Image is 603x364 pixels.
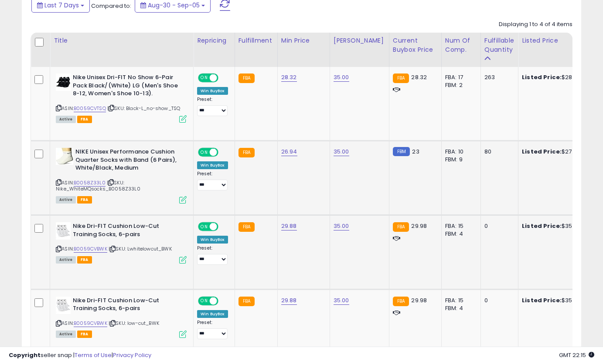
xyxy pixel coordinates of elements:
span: All listings currently available for purchase on Amazon [56,116,76,123]
div: FBM: 9 [445,156,474,164]
div: ASIN: [56,148,187,203]
span: Compared to: [91,2,131,10]
div: Min Price [281,36,326,45]
span: FBA [77,116,92,123]
div: $28.32 [522,73,594,81]
div: FBA: 17 [445,73,474,81]
span: OFF [217,149,231,156]
span: 29.98 [411,222,427,230]
div: 0 [484,297,511,304]
small: FBM [393,147,410,156]
small: FBA [393,222,409,232]
span: OFF [217,223,231,230]
div: [PERSON_NAME] [334,36,385,45]
b: Listed Price: [522,222,562,230]
b: Nike Dri-FIT Cushion Low-Cut Training Socks, 6-pairs [73,222,179,240]
div: Listed Price [522,36,597,45]
span: ON [199,223,210,230]
span: FBA [77,331,92,338]
div: Preset: [197,171,228,190]
span: Aug-30 - Sep-05 [148,1,200,10]
a: B0058Z33L0 [74,179,106,187]
a: 29.88 [281,296,297,305]
a: 35.00 [334,147,349,156]
div: ASIN: [56,297,187,337]
a: B0059CVBWK [74,320,107,327]
div: Fulfillment [238,36,274,45]
div: FBM: 4 [445,230,474,238]
small: FBA [238,222,255,232]
div: Win BuyBox [197,236,228,244]
a: 26.94 [281,147,297,156]
div: 80 [484,148,511,156]
span: All listings currently available for purchase on Amazon [56,256,76,264]
div: $27.44 [522,148,594,156]
img: 41Icpuj9XcL._SL40_.jpg [56,73,71,91]
b: Listed Price: [522,296,562,304]
div: Win BuyBox [197,87,228,95]
small: FBA [393,297,409,306]
strong: Copyright [9,351,41,359]
div: FBM: 2 [445,81,474,89]
span: | SKU: Lwhitelowcut_BWK [109,245,172,252]
span: | SKU: Black-L_no-show_TSQ [107,105,180,112]
span: OFF [217,74,231,82]
div: $35.00 [522,297,594,304]
span: | SKU: Nike_WhiteMQsocks_B0058Z33L0 [56,179,140,192]
small: FBA [238,73,255,83]
div: Preset: [197,245,228,265]
small: FBA [238,297,255,306]
div: Preset: [197,320,228,339]
div: Preset: [197,97,228,116]
a: Privacy Policy [113,351,151,359]
div: Num of Comp. [445,36,477,54]
span: All listings currently available for purchase on Amazon [56,196,76,204]
b: Nike Dri-FIT Cushion Low-Cut Training Socks, 6-pairs [73,297,179,315]
a: Terms of Use [75,351,112,359]
img: 41mcsG7JH5L._SL40_.jpg [56,222,71,240]
span: ON [199,297,210,305]
a: B0059CVTSQ [74,105,106,112]
div: Repricing [197,36,231,45]
span: 2025-09-13 22:15 GMT [559,351,594,359]
span: FBA [77,256,92,264]
div: Win BuyBox [197,161,228,169]
a: 35.00 [334,296,349,305]
span: 29.98 [411,296,427,304]
div: Win BuyBox [197,310,228,318]
span: ON [199,149,210,156]
div: Fulfillable Quantity [484,36,514,54]
div: ASIN: [56,222,187,263]
span: | SKU: low-cut_BWK [109,320,159,327]
small: FBA [393,73,409,83]
div: Title [54,36,190,45]
a: B0059CVBWK [74,245,107,253]
span: FBA [77,196,92,204]
div: Current Buybox Price [393,36,438,54]
b: NIKE Unisex Performance Cushion Quarter Socks with Band (6 Pairs), White/Black, Medium [75,148,181,174]
span: ON [199,74,210,82]
div: 263 [484,73,511,81]
div: $35.00 [522,222,594,230]
img: 41XMFwz1GYL._SL40_.jpg [56,148,73,165]
a: 35.00 [334,73,349,82]
div: 0 [484,222,511,230]
b: Nike Unisex Dri-FIT No Show 6-Pair Pack Black/(White) LG (Men's Shoe 8-12, Women's Shoe 10-13). [73,73,179,100]
div: Displaying 1 to 4 of 4 items [499,20,572,29]
b: Listed Price: [522,147,562,156]
span: All listings currently available for purchase on Amazon [56,331,76,338]
div: FBA: 10 [445,148,474,156]
span: 28.32 [411,73,427,81]
span: OFF [217,297,231,305]
img: 41mcsG7JH5L._SL40_.jpg [56,297,71,314]
div: FBM: 4 [445,304,474,312]
div: ASIN: [56,73,187,122]
span: Last 7 Days [44,1,79,10]
a: 35.00 [334,222,349,230]
small: FBA [238,148,255,157]
div: FBA: 15 [445,297,474,304]
div: FBA: 15 [445,222,474,230]
span: 23 [412,147,419,156]
b: Listed Price: [522,73,562,81]
a: 28.32 [281,73,297,82]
